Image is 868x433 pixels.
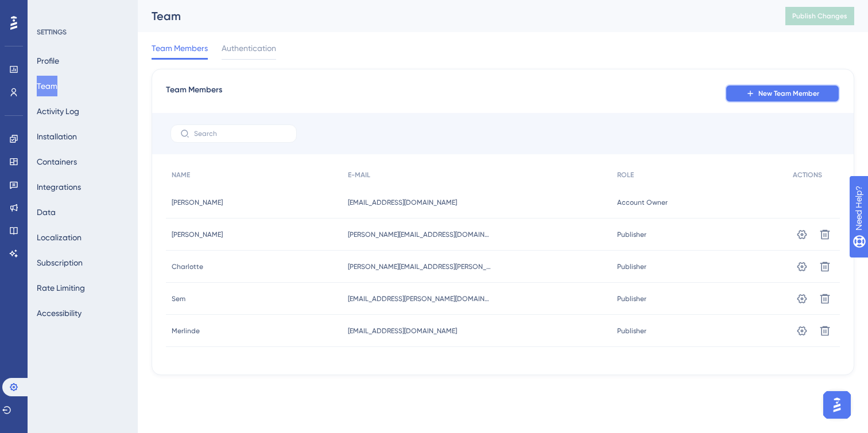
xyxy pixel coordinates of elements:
span: [PERSON_NAME][EMAIL_ADDRESS][DOMAIN_NAME] [348,230,491,239]
button: Data [37,202,56,223]
span: Merlinde [172,326,200,336]
span: Need Help? [27,3,72,17]
button: Team [37,76,57,96]
span: Team Members [152,41,208,55]
button: Activity Log [37,101,79,122]
span: [PERSON_NAME] [172,230,223,239]
span: Authentication [222,41,276,55]
span: ACTIONS [793,170,822,180]
span: New Team Member [758,89,819,98]
span: Sem [172,294,185,303]
input: Search [194,130,287,138]
span: Account Owner [617,198,668,207]
button: Subscription [37,252,83,273]
button: Localization [37,227,82,248]
span: NAME [172,170,190,180]
button: Installation [37,126,77,147]
button: Integrations [37,177,81,197]
span: [PERSON_NAME] [172,198,223,207]
div: Team [152,8,757,24]
span: [EMAIL_ADDRESS][PERSON_NAME][DOMAIN_NAME] [348,294,491,303]
span: [EMAIL_ADDRESS][DOMAIN_NAME] [348,326,457,336]
span: Publisher [617,326,646,336]
span: [PERSON_NAME][EMAIL_ADDRESS][PERSON_NAME][DOMAIN_NAME] [348,262,491,271]
span: ROLE [617,170,634,180]
button: New Team Member [725,84,840,103]
button: Rate Limiting [37,278,85,298]
button: Accessibility [37,303,82,323]
span: Publisher [617,262,646,271]
button: Containers [37,151,77,172]
span: Publish Changes [792,11,847,21]
span: Publisher [617,294,646,303]
button: Publish Changes [785,7,854,25]
div: SETTINGS [37,28,130,37]
span: [EMAIL_ADDRESS][DOMAIN_NAME] [348,198,457,207]
iframe: UserGuiding AI Assistant Launcher [820,388,854,422]
span: Charlotte [172,262,203,271]
span: E-MAIL [348,170,370,180]
button: Profile [37,50,59,71]
span: Team Members [166,83,222,104]
span: Publisher [617,230,646,239]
